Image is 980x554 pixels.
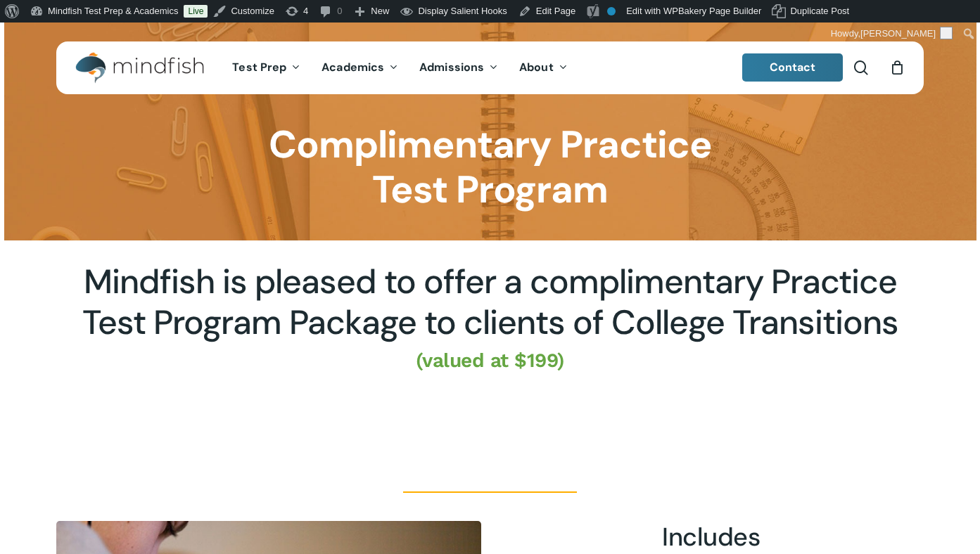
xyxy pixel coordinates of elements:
[860,28,936,39] span: [PERSON_NAME]
[509,62,578,74] a: About
[222,41,578,94] nav: Main Menu
[770,60,816,75] span: Contact
[416,349,565,372] strong: (valued at $199)
[232,60,286,75] span: Test Prep
[56,94,924,240] h1: Complimentary Practice Test Program
[519,60,554,75] span: About
[661,450,960,534] iframe: Chatbot
[56,41,924,94] header: Main Menu
[184,5,208,18] a: Live
[222,62,311,74] a: Test Prep
[516,521,906,553] h3: Includes
[56,262,924,343] h2: Mindfish is pleased to offer a complimentary Practice Test Program Package to clients of College ...
[889,60,905,75] a: Cart
[311,62,409,74] a: Academics
[742,53,844,82] a: Contact
[322,60,384,75] span: Academics
[409,62,509,74] a: Admissions
[607,7,616,15] div: No index
[826,22,958,45] a: Howdy,
[419,60,484,75] span: Admissions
